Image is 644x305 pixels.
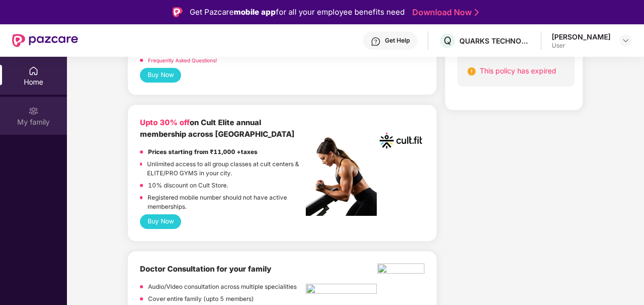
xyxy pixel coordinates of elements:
[306,284,377,297] img: pngtree-physiotherapy-physiotherapist-rehab-disability-stretching-png-image_6063262.png
[140,68,181,83] button: Buy Now
[28,66,39,76] img: svg+xml;base64,PHN2ZyBpZD0iSG9tZSIgeG1sbnM9Imh0dHA6Ly93d3cudzMub3JnLzIwMDAvc3ZnIiB3aWR0aD0iMjAiIG...
[148,181,228,190] p: 10% discount on Cult Store.
[148,193,306,212] p: Registered mobile number should not have active memberships.
[480,66,556,75] span: This policy has expired
[552,42,611,50] div: User
[622,36,630,45] img: svg+xml;base64,PHN2ZyBpZD0iRHJvcGRvd24tMzJ4MzIiIHhtbG5zPSJodHRwOi8vd3d3LnczLm9yZy8yMDAwL3N2ZyIgd2...
[148,294,254,304] p: Cover entire family (upto 5 members)
[306,137,377,216] img: pc2.png
[148,148,258,156] strong: Prices starting from ₹11,000 +taxes
[459,36,530,46] div: QUARKS TECHNOSOFT
[140,264,271,274] b: Doctor Consultation for your family
[468,67,476,75] img: svg+xml;base64,PHN2ZyB4bWxucz0iaHR0cDovL3d3dy53My5vcmcvMjAwMC9zdmciIHdpZHRoPSIxNiIgaGVpZ2h0PSIxNi...
[371,36,381,47] img: svg+xml;base64,PHN2ZyBpZD0iSGVscC0zMngzMiIgeG1sbnM9Imh0dHA6Ly93d3cudzMub3JnLzIwMDAvc3ZnIiB3aWR0aD...
[147,160,306,178] p: Unlimited access to all group classes at cult centers & ELITE/PRO GYMS in your city.
[385,36,410,45] div: Get Help
[190,6,405,18] div: Get Pazcare for all your employee benefits need
[377,117,425,165] img: cult.png
[12,34,78,47] img: New Pazcare Logo
[148,282,297,292] p: Audio/Video consultation across multiple specialities
[172,7,183,17] img: Logo
[140,118,190,127] b: Upto 30% off
[140,214,181,229] button: Buy Now
[475,7,479,18] img: Stroke
[148,57,217,63] a: Frequently Asked Questions!
[234,7,276,17] strong: mobile app
[552,32,611,42] div: [PERSON_NAME]
[28,106,39,116] img: svg+xml;base64,PHN2ZyB3aWR0aD0iMjAiIGhlaWdodD0iMjAiIHZpZXdCb3g9IjAgMCAyMCAyMCIgZmlsbD0ibm9uZSIgeG...
[444,34,451,47] span: Q
[140,118,295,139] b: on Cult Elite annual membership across [GEOGRAPHIC_DATA]
[377,263,425,277] img: physica%20-%20Edited.png
[412,7,476,18] a: Download Now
